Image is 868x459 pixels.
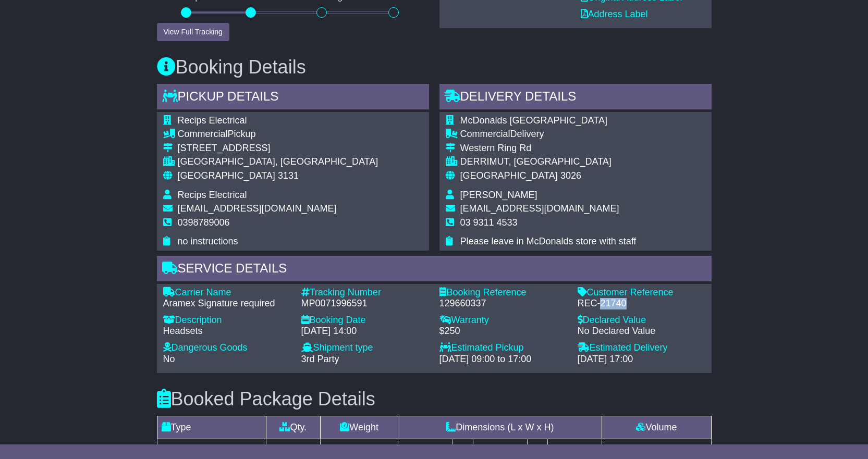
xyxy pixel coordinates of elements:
[460,203,619,214] span: [EMAIL_ADDRESS][DOMAIN_NAME]
[157,84,429,112] div: Pickup Details
[178,115,247,126] span: Recips Electrical
[178,217,230,228] span: 0398789006
[163,354,175,364] span: No
[578,342,705,354] div: Estimated Delivery
[460,129,637,140] div: Delivery
[560,170,581,181] span: 3026
[460,115,607,126] span: McDonalds [GEOGRAPHIC_DATA]
[157,256,712,284] div: Service Details
[460,129,510,139] span: Commercial
[439,342,567,354] div: Estimated Pickup
[439,354,567,365] div: [DATE] 09:00 to 17:00
[157,416,266,439] td: Type
[578,298,705,309] div: REC-21740
[163,315,291,326] div: Description
[178,129,228,139] span: Commercial
[178,170,275,181] span: [GEOGRAPHIC_DATA]
[178,143,378,154] div: [STREET_ADDRESS]
[301,298,429,309] div: MP0071996591
[578,287,705,299] div: Customer Reference
[460,143,637,154] div: Western Ring Rd
[301,354,339,364] span: 3rd Party
[439,326,567,337] div: $250
[439,287,567,299] div: Booking Reference
[301,315,429,326] div: Booking Date
[178,203,337,214] span: [EMAIL_ADDRESS][DOMAIN_NAME]
[163,298,291,309] div: Aramex Signature required
[460,170,558,181] span: [GEOGRAPHIC_DATA]
[670,443,675,451] sup: 3
[578,315,705,326] div: Declared Value
[460,156,637,168] div: DERRIMUT, [GEOGRAPHIC_DATA]
[439,84,712,112] div: Delivery Details
[398,416,602,439] td: Dimensions (L x W x H)
[578,354,705,365] div: [DATE] 17:00
[460,236,637,246] span: Please leave in McDonalds store with staff
[460,190,537,200] span: [PERSON_NAME]
[163,342,291,354] div: Dangerous Goods
[301,326,429,337] div: [DATE] 14:00
[581,9,648,19] a: Address Label
[578,326,705,337] div: No Declared Value
[321,416,398,439] td: Weight
[301,342,429,354] div: Shipment type
[178,156,378,168] div: [GEOGRAPHIC_DATA], [GEOGRAPHIC_DATA]
[178,190,247,200] span: Recips Electrical
[163,326,291,337] div: Headsets
[178,129,378,140] div: Pickup
[163,287,291,299] div: Carrier Name
[439,298,567,309] div: 129660337
[157,389,712,410] h3: Booked Package Details
[157,23,229,41] button: View Full Tracking
[278,170,299,181] span: 3131
[266,416,321,439] td: Qty.
[439,315,567,326] div: Warranty
[178,236,238,246] span: no instructions
[157,57,712,78] h3: Booking Details
[460,217,518,228] span: 03 9311 4533
[301,287,429,299] div: Tracking Number
[602,416,711,439] td: Volume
